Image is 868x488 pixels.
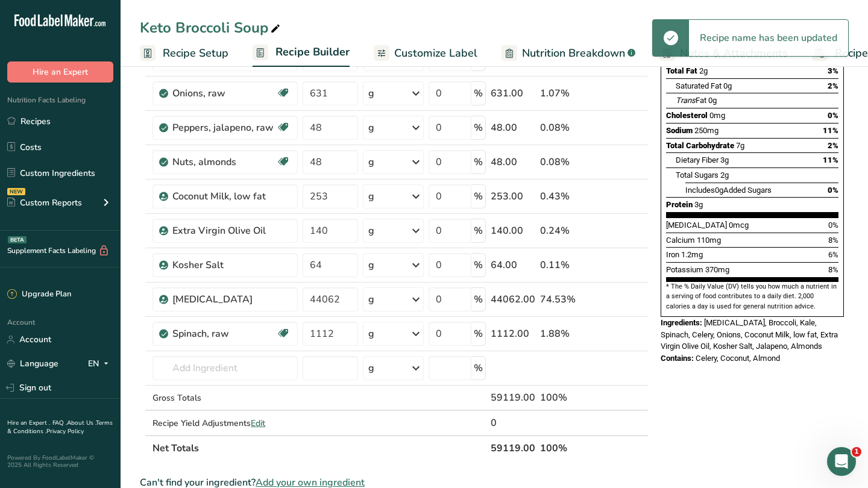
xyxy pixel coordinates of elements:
div: Kosher Salt [172,258,291,272]
a: FAQ . [52,419,67,427]
span: 11% [823,126,838,135]
span: 110mg [697,236,721,245]
div: 0.08% [540,155,591,169]
span: 0g [708,96,717,105]
span: 370mg [705,265,729,274]
th: 100% [538,435,594,460]
div: 631.00 [491,86,535,101]
a: Nutrition Breakdown [502,40,635,67]
div: 44062.00 [491,292,535,307]
div: g [368,155,374,169]
span: 0g [723,81,732,90]
th: Net Totals [150,435,488,460]
span: 2g [699,66,708,75]
span: Protein [666,200,693,209]
div: Upgrade Plan [7,289,71,301]
section: * The % Daily Value (DV) tells you how much a nutrient in a serving of food contributes to a dail... [666,282,838,311]
span: Sodium [666,126,693,135]
span: 3g [720,155,729,164]
div: g [368,361,374,375]
span: 0% [828,186,838,195]
span: 6% [828,250,838,259]
div: 1112.00 [491,327,535,341]
div: [MEDICAL_DATA] [172,292,291,307]
div: 0.08% [540,120,591,135]
div: 0 [491,416,535,430]
span: [MEDICAL_DATA], Broccoli, Kale, Spinach, Celery, Onions, Coconut Milk, low fat, Extra Virgin Oliv... [661,318,838,351]
span: Saturated Fat [676,81,722,90]
div: 74.53% [540,292,591,307]
input: Add Ingredient [153,356,298,380]
span: Dietary Fiber [676,155,719,164]
span: Cholesterol [666,111,708,120]
div: NEW [7,188,25,195]
span: Includes Added Sugars [685,186,772,195]
div: Nuts, almonds [172,155,276,169]
a: Privacy Policy [46,427,84,436]
div: 0.11% [540,258,591,272]
span: Contains: [661,354,694,363]
span: Celery, Coconut, Almond [696,354,780,363]
i: Trans [676,96,696,105]
span: Recipe Builder [275,44,350,60]
iframe: Intercom live chat [827,447,856,476]
div: 64.00 [491,258,535,272]
button: Hire an Expert [7,61,113,83]
div: 0.24% [540,224,591,238]
span: 1 [852,447,861,457]
span: 0% [828,221,838,230]
div: g [368,327,374,341]
span: 8% [828,236,838,245]
div: 100% [540,390,591,405]
span: 0mcg [729,221,749,230]
div: EN [88,357,113,371]
div: Extra Virgin Olive Oil [172,224,291,238]
div: Keto Broccoli Soup [140,17,283,39]
div: g [368,86,374,101]
span: 0g [715,186,723,195]
a: Recipe Setup [140,40,228,67]
a: Language [7,353,58,374]
div: Peppers, jalapeno, raw [172,120,276,135]
a: Terms & Conditions . [7,419,113,436]
span: Nutrition Breakdown [522,45,625,61]
span: 7g [736,141,744,150]
th: 59119.00 [488,435,538,460]
span: 0mg [709,111,725,120]
span: Recipe Setup [163,45,228,61]
div: Onions, raw [172,86,276,101]
div: 48.00 [491,120,535,135]
span: [MEDICAL_DATA] [666,221,727,230]
div: g [368,258,374,272]
span: 2g [720,170,729,180]
span: Fat [676,96,706,105]
div: 253.00 [491,189,535,204]
div: Custom Reports [7,196,82,209]
span: 11% [823,155,838,164]
div: g [368,292,374,307]
div: 1.07% [540,86,591,101]
div: Spinach, raw [172,327,276,341]
span: 1.2mg [681,250,703,259]
div: Recipe Yield Adjustments [153,417,298,430]
span: 250mg [694,126,719,135]
div: Coconut Milk, low fat [172,189,291,204]
span: Total Sugars [676,170,719,180]
div: Recipe name has been updated [689,20,848,56]
span: 2% [828,81,838,90]
div: 0.43% [540,189,591,204]
div: g [368,224,374,238]
div: 48.00 [491,155,535,169]
div: 1.88% [540,327,591,341]
span: Calcium [666,236,695,245]
span: Total Carbohydrate [666,141,734,150]
a: Customize Label [374,40,477,67]
span: 3% [828,66,838,75]
div: g [368,120,374,135]
span: Iron [666,250,679,259]
a: About Us . [67,419,96,427]
span: Edit [251,418,265,429]
span: 0% [828,111,838,120]
span: Ingredients: [661,318,702,327]
span: 3g [694,200,703,209]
